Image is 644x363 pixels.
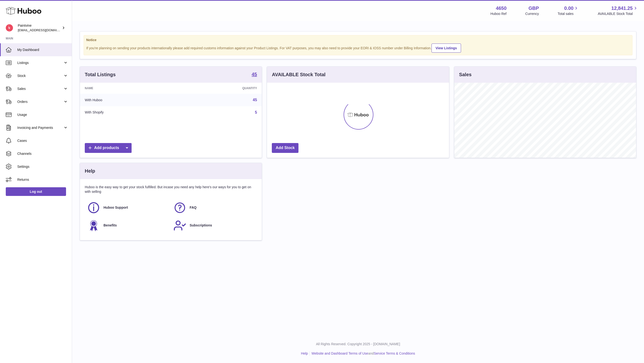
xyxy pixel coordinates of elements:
[252,72,257,77] strong: 45
[252,72,257,78] a: 45
[17,113,68,117] span: Usage
[529,5,539,12] strong: GBP
[80,83,178,94] th: Name
[17,100,63,104] span: Orders
[17,48,68,52] span: My Dashboard
[173,201,255,214] a: FAQ
[598,5,638,16] a: 12,841.25 AVAILABLE Stock Total
[491,12,507,16] div: Huboo Ref
[86,38,630,42] strong: Notice
[190,223,212,228] span: Subscriptions
[17,151,68,156] span: Channels
[496,5,507,12] strong: 4650
[190,205,197,210] span: FAQ
[80,106,178,119] td: With Shopify
[311,351,368,355] a: Website and Dashboard Terms of Use
[87,219,169,232] a: Benefits
[80,94,178,106] td: With Huboo
[525,12,539,16] div: Currency
[253,98,257,102] a: 45
[87,201,169,214] a: Huboo Support
[6,24,13,31] img: euan@paintvine.co.uk
[85,185,257,194] p: Huboo is the easy way to get your stock fulfilled. But incase you need any help here's our ways f...
[103,205,128,210] span: Huboo Support
[18,23,61,32] div: Paintvine
[17,74,63,78] span: Stock
[17,164,68,169] span: Settings
[301,351,308,355] a: Help
[310,351,415,356] li: and
[558,12,579,16] span: Total sales
[255,110,257,114] a: 5
[85,71,116,78] h3: Total Listings
[272,71,325,78] h3: AVAILABLE Stock Total
[76,342,640,346] p: All Rights Reserved. Copyright 2025 - [DOMAIN_NAME]
[85,168,95,174] h3: Help
[558,5,579,16] a: 0.00 Total sales
[272,143,298,153] a: Add Stock
[86,43,630,53] div: If you're planning on sending your products internationally please add required customs informati...
[17,87,63,91] span: Sales
[6,187,66,196] a: Log out
[17,177,68,182] span: Returns
[17,138,68,143] span: Cases
[178,83,262,94] th: Quantity
[459,71,472,78] h3: Sales
[17,61,63,65] span: Listings
[598,12,638,16] span: AVAILABLE Stock Total
[85,143,132,153] a: Add products
[611,5,633,12] span: 12,841.25
[18,28,71,32] span: [EMAIL_ADDRESS][DOMAIN_NAME]
[431,44,461,53] a: View Listings
[374,351,415,355] a: Service Terms & Conditions
[564,5,574,12] span: 0.00
[173,219,255,232] a: Subscriptions
[103,223,117,228] span: Benefits
[17,125,63,130] span: Invoicing and Payments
